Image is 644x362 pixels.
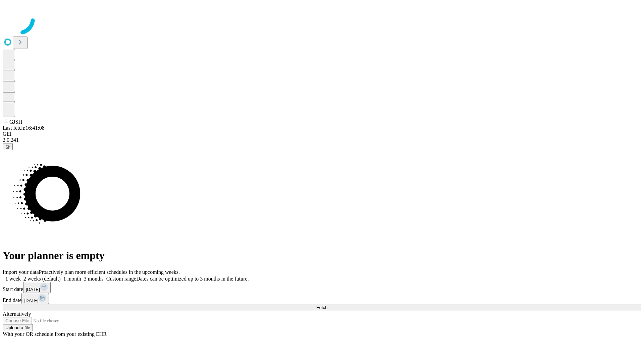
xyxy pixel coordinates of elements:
[3,249,641,262] h1: Your planner is empty
[3,293,641,304] div: End date
[136,276,249,282] span: Dates can be optimized up to 3 months in the future.
[9,119,22,125] span: GJSH
[3,324,33,331] button: Upload a file
[316,305,327,310] span: Fetch
[3,143,13,150] button: @
[5,144,10,149] span: @
[3,304,641,311] button: Fetch
[21,293,49,304] button: [DATE]
[39,269,180,275] span: Proactively plan more efficient schedules in the upcoming weeks.
[3,311,31,317] span: Alternatively
[3,269,39,275] span: Import your data
[3,282,641,293] div: Start date
[106,276,136,282] span: Custom range
[24,298,38,303] span: [DATE]
[23,276,61,282] span: 2 weeks (default)
[5,276,21,282] span: 1 week
[3,331,107,337] span: With your OR schedule from your existing EHR
[63,276,81,282] span: 1 month
[3,125,45,131] span: Last fetch: 16:41:08
[3,131,641,137] div: GEI
[3,137,641,143] div: 2.0.241
[84,276,104,282] span: 3 months
[26,287,40,292] span: [DATE]
[23,282,51,293] button: [DATE]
